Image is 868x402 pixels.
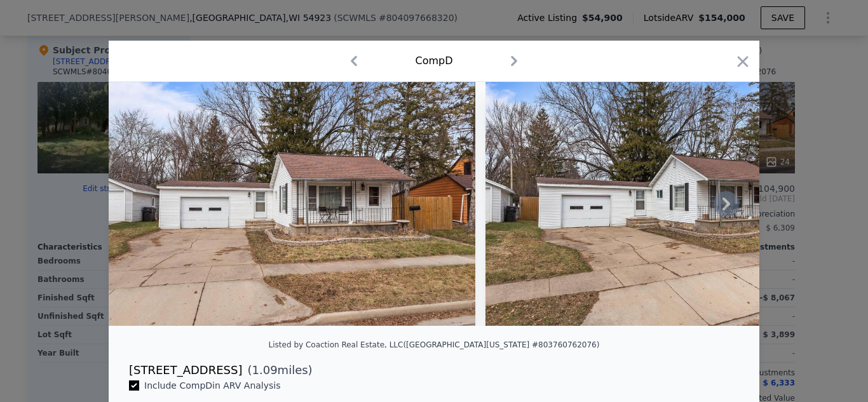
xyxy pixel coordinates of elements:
[269,340,600,349] div: Listed by Coaction Real Estate, LLC ([GEOGRAPHIC_DATA][US_STATE] #803760762076)
[129,361,242,379] div: [STREET_ADDRESS]
[139,380,286,391] span: Include Comp D in ARV Analysis
[485,82,852,326] img: Property Img
[109,82,475,326] img: Property Img
[252,363,278,377] span: 1.09
[242,361,312,379] span: ( miles)
[415,53,452,69] div: Comp D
